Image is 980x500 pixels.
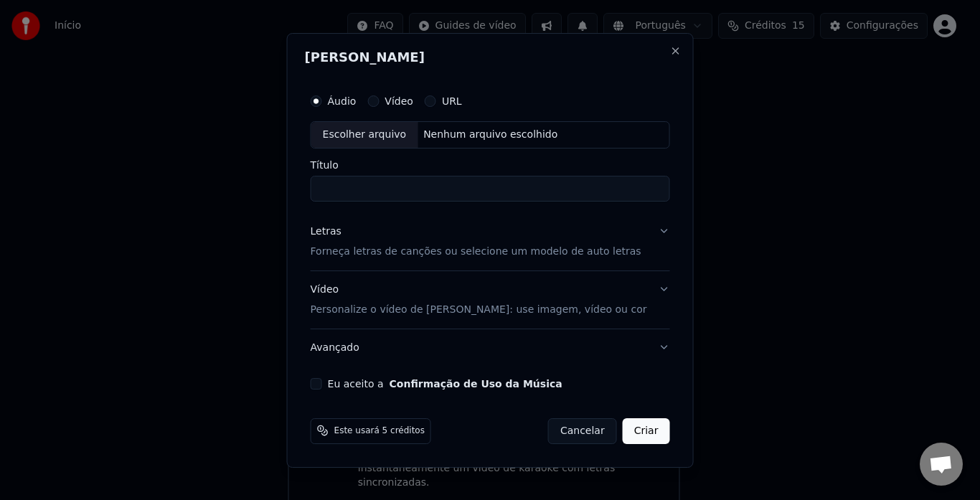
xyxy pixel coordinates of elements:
[548,418,617,443] button: Cancelar
[305,51,676,64] h2: [PERSON_NAME]
[442,96,462,106] label: URL
[390,378,562,388] button: Eu aceito a
[311,245,641,259] p: Forneça letras de canções ou selecione um modelo de auto letras
[328,378,562,388] label: Eu aceito a
[311,160,670,170] label: Título
[311,213,670,270] button: LetrasForneça letras de canções ou selecione um modelo de auto letras
[418,128,563,142] div: Nenhum arquivo escolhido
[328,96,357,106] label: Áudio
[311,329,670,366] button: Avançado
[334,425,425,436] span: Este usará 5 créditos
[623,418,670,443] button: Criar
[385,96,413,106] label: Vídeo
[311,225,341,239] div: Letras
[311,283,647,317] div: Vídeo
[311,302,647,316] p: Personalize o vídeo de [PERSON_NAME]: use imagem, vídeo ou cor
[311,122,418,148] div: Escolher arquivo
[311,271,670,329] button: VídeoPersonalize o vídeo de [PERSON_NAME]: use imagem, vídeo ou cor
